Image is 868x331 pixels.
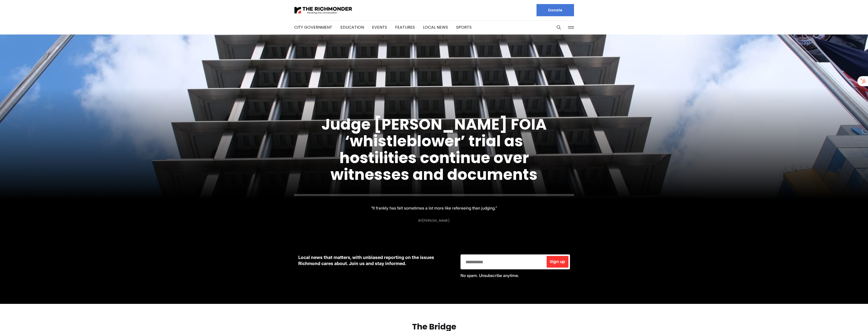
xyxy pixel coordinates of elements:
button: Sign up [547,256,568,268]
a: [PERSON_NAME] [422,218,450,223]
button: Search this site [555,24,563,31]
a: Donate [537,4,574,16]
a: Education [340,24,364,30]
a: City Government [294,24,332,30]
a: Sports [456,24,472,30]
iframe: portal-trigger [825,306,868,331]
span: No spam. Unsubscribe anytime. [460,273,519,278]
a: Judge [PERSON_NAME] FOIA ‘whistleblower’ trial as hostilities continue over witnesses and documents [321,114,547,185]
img: The Richmonder [294,6,353,15]
p: “It frankly has felt sometimes a lot more like refereeing than judging.” [371,204,497,212]
a: Events [372,24,387,30]
span: Sign up [550,260,565,264]
p: Local news that matters, with unbiased reporting on the issues Richmond cares about. Join us and ... [298,254,452,267]
a: Local News [423,24,448,30]
div: By [418,219,450,222]
a: Features [395,24,415,30]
